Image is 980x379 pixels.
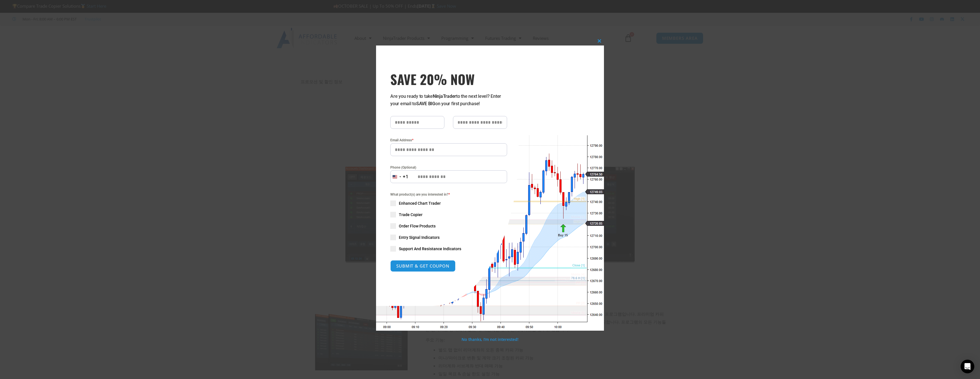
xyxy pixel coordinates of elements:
[390,200,507,206] label: Enhanced Chart Trader
[390,93,507,107] p: Are you ready to take to the next level? Enter your email to on your first purchase!
[433,94,456,99] strong: NinjaTrader
[390,212,507,218] label: Trade Copier
[390,235,507,240] label: Entry Signal Indicators
[390,137,507,143] label: Email Address
[399,235,440,240] span: Entry Signal Indicators
[390,165,507,170] label: Phone (Optional)
[416,101,435,106] strong: SAVE BIG
[462,337,518,342] a: No thanks, I’m not interested!
[390,246,507,252] label: Support And Resistance Indicators
[390,71,507,87] h3: SAVE 20% NOW
[390,192,507,197] span: What product(s) are you interested in?
[403,173,409,181] div: +1
[390,170,409,183] button: Selected country
[399,212,422,218] span: Trade Copier
[390,223,507,229] label: Order Flow Products
[390,260,456,272] button: SUBMIT & GET COUPON
[399,246,461,252] span: Support And Resistance Indicators
[399,223,436,229] span: Order Flow Products
[961,360,974,373] div: Open Intercom Messenger
[399,200,441,206] span: Enhanced Chart Trader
